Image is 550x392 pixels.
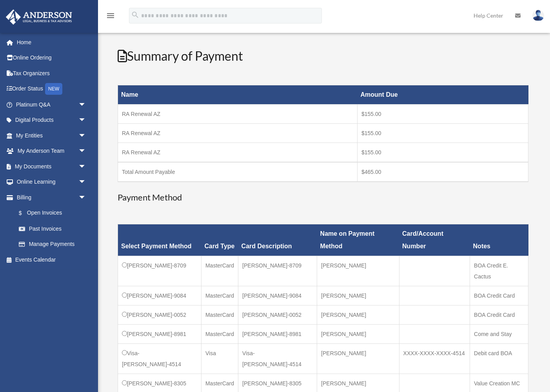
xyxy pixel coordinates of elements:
td: Total Amount Payable [118,162,358,182]
td: [PERSON_NAME] [317,344,399,374]
th: Card Type [201,224,238,256]
td: XXXX-XXXX-XXXX-4514 [399,344,470,374]
a: Billingarrow_drop_down [5,190,94,205]
td: $465.00 [358,162,528,182]
th: Notes [470,224,528,256]
a: My Documentsarrow_drop_down [5,159,98,174]
a: My Entitiesarrow_drop_down [5,128,98,143]
td: [PERSON_NAME]-0052 [118,305,201,325]
td: $155.00 [358,124,528,143]
span: $ [23,208,27,218]
a: Platinum Q&Aarrow_drop_down [5,97,98,112]
td: [PERSON_NAME]-8981 [118,325,201,344]
td: [PERSON_NAME] [317,256,399,286]
a: Tax Organizers [5,65,98,81]
a: Online Ordering [5,50,98,66]
a: Manage Payments [11,237,94,252]
a: Online Learningarrow_drop_down [5,174,98,190]
td: [PERSON_NAME]-8981 [238,325,317,344]
span: arrow_drop_down [78,128,94,144]
td: BOA Credit Card [470,286,528,305]
a: Order StatusNEW [5,81,98,97]
a: Home [5,34,98,50]
td: [PERSON_NAME]-9084 [118,286,201,305]
td: RA Renewal AZ [118,105,358,124]
td: Visa-[PERSON_NAME]-4514 [118,344,201,374]
h3: Payment Method [118,191,528,204]
th: Card Description [238,224,317,256]
span: arrow_drop_down [78,174,94,190]
h2: Summary of Payment [118,47,528,65]
th: Select Payment Method [118,224,201,256]
div: NEW [45,83,62,95]
th: Name on Payment Method [317,224,399,256]
span: arrow_drop_down [78,143,94,159]
a: $Open Invoices [11,205,90,221]
a: My Anderson Teamarrow_drop_down [5,143,98,159]
td: RA Renewal AZ [118,143,358,163]
td: [PERSON_NAME] [317,286,399,305]
td: BOA Credit Card [470,305,528,325]
a: Events Calendar [5,252,98,267]
td: [PERSON_NAME] [317,305,399,325]
td: Visa-[PERSON_NAME]-4514 [238,344,317,374]
td: Come and Stay [470,325,528,344]
td: Debit card BOA [470,344,528,374]
td: MasterCard [201,325,238,344]
span: arrow_drop_down [78,159,94,175]
td: [PERSON_NAME]-9084 [238,286,317,305]
th: Name [118,85,358,105]
td: [PERSON_NAME]-8709 [238,256,317,286]
td: Visa [201,344,238,374]
span: arrow_drop_down [78,97,94,113]
td: MasterCard [201,256,238,286]
td: BOA Credit E. Cactus [470,256,528,286]
span: arrow_drop_down [78,112,94,128]
a: Digital Productsarrow_drop_down [5,112,98,128]
td: [PERSON_NAME]-0052 [238,305,317,325]
a: Past Invoices [11,221,94,237]
span: arrow_drop_down [78,190,94,206]
td: [PERSON_NAME]-8709 [118,256,201,286]
td: MasterCard [201,305,238,325]
a: menu [106,14,115,20]
td: MasterCard [201,286,238,305]
i: menu [106,11,115,20]
th: Amount Due [358,85,528,105]
th: Card/Account Number [399,224,470,256]
i: search [131,11,140,19]
td: $155.00 [358,143,528,163]
td: [PERSON_NAME] [317,325,399,344]
td: $155.00 [358,105,528,124]
img: Anderson Advisors Platinum Portal [4,9,74,25]
td: RA Renewal AZ [118,124,358,143]
img: User Pic [532,10,544,21]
